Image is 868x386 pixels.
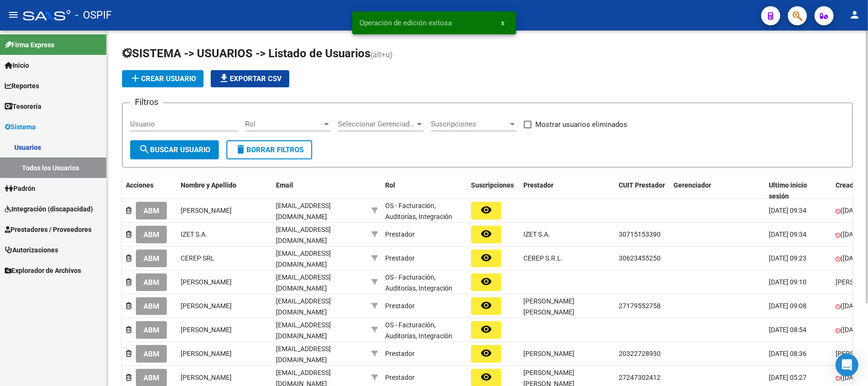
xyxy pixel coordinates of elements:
[126,181,153,189] span: Acciones
[122,175,177,207] datatable-header-cell: Acciones
[181,278,232,286] span: [PERSON_NAME]
[143,254,159,263] span: ABM
[177,175,272,207] datatable-header-cell: Nombre y Apellido
[181,254,214,262] span: CEREP SRL
[769,181,807,200] span: Ultimo inicio sesión
[218,73,230,84] mat-icon: file_download
[769,254,807,262] span: [DATE] 09:23
[130,140,219,159] button: Buscar Usuario
[381,175,467,207] datatable-header-cell: Rol
[136,202,167,219] button: ABM
[122,70,204,87] button: Crear Usuario
[235,144,246,155] mat-icon: delete
[276,202,331,220] span: [EMAIL_ADDRESS][DOMAIN_NAME]
[385,301,415,312] div: Prestador
[523,254,563,262] span: CEREP S.R.L.
[276,250,331,268] span: [EMAIL_ADDRESS][DOMAIN_NAME]
[523,350,574,357] span: [PERSON_NAME]
[8,9,19,21] mat-icon: menu
[75,5,112,26] span: - OSPIF
[385,320,463,342] div: OS - Facturación, Auditorías, Integración
[143,278,159,287] span: ABM
[619,374,661,381] span: 27247302412
[136,297,167,315] button: ABM
[849,9,860,21] mat-icon: person
[535,119,627,130] span: Mostrar usuarios eliminados
[181,326,232,334] span: [PERSON_NAME]
[218,74,282,83] span: Exportar CSV
[769,302,807,310] span: [DATE] 09:08
[143,207,159,215] span: ABM
[523,181,553,189] span: Prestador
[385,229,415,240] div: Prestador
[226,140,312,159] button: Borrar Filtros
[523,230,550,238] span: IZET S.A.
[143,326,159,334] span: ABM
[480,323,492,335] mat-icon: remove_red_eye
[619,350,661,357] span: 20322728930
[674,181,711,189] span: Gerenciador
[615,175,670,207] datatable-header-cell: CUIT Prestador
[385,181,395,189] span: Rol
[480,371,492,383] mat-icon: remove_red_eye
[143,230,159,239] span: ABM
[211,70,289,87] button: Exportar CSV
[480,252,492,263] mat-icon: remove_red_eye
[480,276,492,287] mat-icon: remove_red_eye
[5,204,93,214] span: Integración (discapacidad)
[143,350,159,358] span: ABM
[385,372,415,383] div: Prestador
[136,226,167,243] button: ABM
[276,321,331,340] span: [EMAIL_ADDRESS][DOMAIN_NAME]
[122,47,370,60] span: SISTEMA -> USUARIOS -> Listado de Usuarios
[181,350,232,357] span: [PERSON_NAME]
[245,120,322,128] span: Rol
[139,146,210,154] span: Buscar Usuario
[769,207,807,214] span: [DATE] 09:34
[619,181,665,189] span: CUIT Prestador
[769,350,807,357] span: [DATE] 08:36
[385,200,463,222] div: OS - Facturación, Auditorías, Integración
[272,175,368,207] datatable-header-cell: Email
[5,245,58,255] span: Autorizaciones
[130,74,196,83] span: Crear Usuario
[480,347,492,359] mat-icon: remove_red_eye
[494,14,512,31] button: x
[769,374,807,381] span: [DATE] 05:27
[520,175,615,207] datatable-header-cell: Prestador
[836,354,858,376] div: Open Intercom Messenger
[471,181,514,189] span: Suscripciones
[181,302,232,310] span: [PERSON_NAME]
[139,144,150,155] mat-icon: search
[769,230,807,238] span: [DATE] 09:34
[619,302,661,310] span: 27179552758
[480,300,492,311] mat-icon: remove_red_eye
[136,321,167,339] button: ABM
[385,272,463,294] div: OS - Facturación, Auditorías, Integración
[619,254,661,262] span: 30623455250
[143,302,159,311] span: ABM
[136,250,167,267] button: ABM
[769,278,807,286] span: [DATE] 09:10
[670,175,765,207] datatable-header-cell: Gerenciador
[181,207,232,214] span: [PERSON_NAME]
[5,101,41,112] span: Tesorería
[480,228,492,240] mat-icon: remove_red_eye
[181,181,236,189] span: Nombre y Apellido
[276,345,331,364] span: [EMAIL_ADDRESS][DOMAIN_NAME]
[5,81,39,91] span: Reportes
[181,374,232,381] span: [PERSON_NAME]
[136,345,167,363] button: ABM
[769,326,807,334] span: [DATE] 08:54
[431,120,508,128] span: Suscripciones
[5,122,36,132] span: Sistema
[136,273,167,291] button: ABM
[276,273,331,292] span: [EMAIL_ADDRESS][DOMAIN_NAME]
[235,146,304,154] span: Borrar Filtros
[276,226,331,244] span: [EMAIL_ADDRESS][DOMAIN_NAME]
[385,348,415,359] div: Prestador
[370,50,393,59] span: (alt+u)
[276,181,293,189] span: Email
[765,175,832,207] datatable-header-cell: Ultimo inicio sesión
[5,40,54,50] span: Firma Express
